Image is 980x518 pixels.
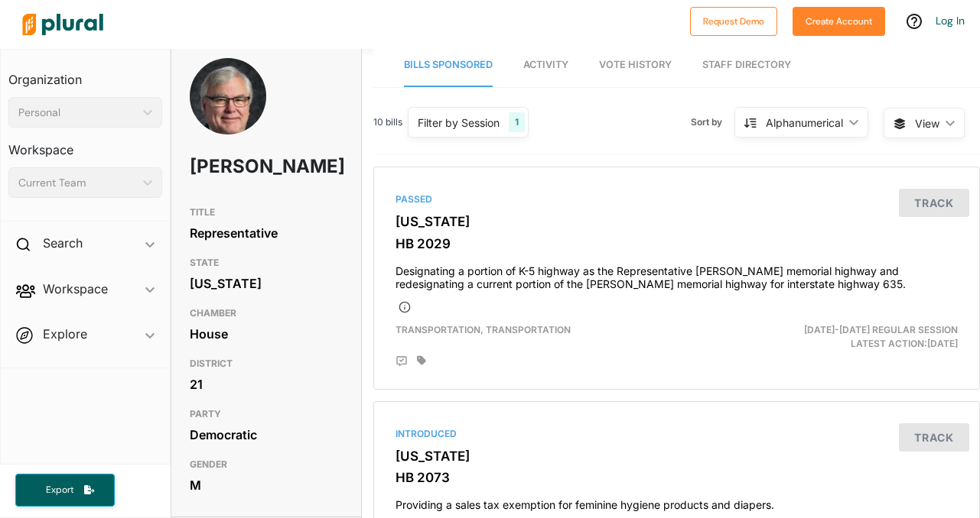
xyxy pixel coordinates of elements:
div: House [190,322,342,345]
div: Filter by Session [418,115,500,131]
a: Activity [523,44,568,87]
a: Staff Directory [702,44,791,87]
button: Track [899,423,969,452]
span: Transportation, Transportation [396,324,571,335]
div: 1 [509,112,525,132]
h3: HB 2029 [396,236,958,251]
span: Activity [523,59,568,70]
button: Export [15,474,115,507]
h3: Organization [8,57,162,91]
h3: DISTRICT [190,355,342,373]
span: Sort by [691,115,734,129]
h3: STATE [190,254,342,272]
h3: [US_STATE] [396,214,958,229]
h1: [PERSON_NAME] [190,144,282,189]
div: Add tags [417,355,426,366]
div: M [190,474,342,497]
span: Bills Sponsored [404,59,493,70]
div: Personal [18,105,137,121]
h3: [US_STATE] [396,448,958,464]
h3: Workspace [8,128,162,161]
span: View [915,115,939,131]
button: Request Demo [690,7,777,36]
div: Current Team [18,175,137,191]
button: Create Account [793,7,885,36]
img: Headshot of Jerry Stogsdill [190,58,266,170]
div: Representative [190,222,342,244]
h3: CHAMBER [190,304,342,322]
div: Democratic [190,423,342,446]
h3: TITLE [190,203,342,222]
div: Latest Action: [DATE] [774,323,969,351]
h3: GENDER [190,455,342,474]
button: Track [899,189,969,217]
span: 10 bills [373,115,402,129]
div: [US_STATE] [190,272,342,295]
a: Vote History [599,44,672,87]
span: Export [35,484,84,497]
div: Introduced [396,427,958,441]
div: Alphanumerical [766,115,843,131]
a: Request Demo [690,12,777,28]
div: Add Position Statement [396,355,408,367]
span: Vote History [599,59,672,70]
a: Bills Sponsored [404,44,493,87]
h4: Providing a sales tax exemption for feminine hygiene products and diapers. [396,491,958,512]
h3: PARTY [190,405,342,423]
h2: Search [43,235,83,251]
div: 21 [190,373,342,396]
h3: HB 2073 [396,470,958,485]
a: Log In [936,14,965,28]
div: Passed [396,193,958,206]
span: [DATE]-[DATE] Regular Session [804,324,958,335]
a: Create Account [793,12,885,28]
h4: Designating a portion of K-5 highway as the Representative [PERSON_NAME] memorial highway and red... [396,257,958,291]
